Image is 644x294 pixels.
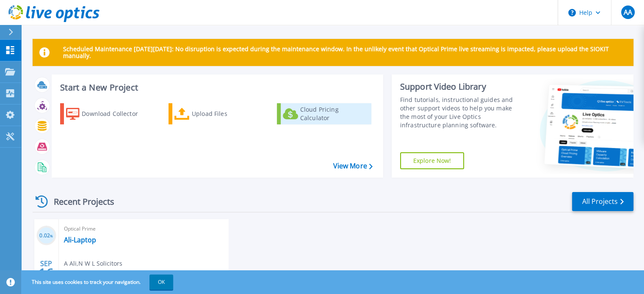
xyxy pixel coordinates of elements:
h3: 0.02 [36,231,56,241]
span: % [50,234,53,238]
h3: Start a New Project [60,83,372,92]
span: AA [623,9,632,16]
a: Download Collector [60,103,155,124]
span: A Ali , N W L Solicitors [64,259,122,268]
p: Scheduled Maintenance [DATE][DATE]: No disruption is expected during the maintenance window. In t... [63,46,627,59]
div: Download Collector [82,105,149,122]
a: Explore Now! [400,152,464,169]
span: 16 [39,269,54,277]
div: Find tutorials, instructional guides and other support videos to help you make the most of your L... [400,96,522,129]
button: OK [149,275,173,290]
div: Upload Files [192,105,260,122]
a: Cloud Pricing Calculator [277,103,371,124]
a: All Projects [572,192,633,211]
div: Recent Projects [33,191,126,212]
div: Cloud Pricing Calculator [300,105,368,122]
div: SEP 2025 [38,258,54,289]
span: Optical Prime [64,224,223,234]
a: Ali-Laptop [64,236,96,244]
span: This site uses cookies to track your navigation. [23,275,173,290]
a: View More [333,162,372,170]
a: Upload Files [169,103,263,124]
div: Support Video Library [400,81,522,92]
